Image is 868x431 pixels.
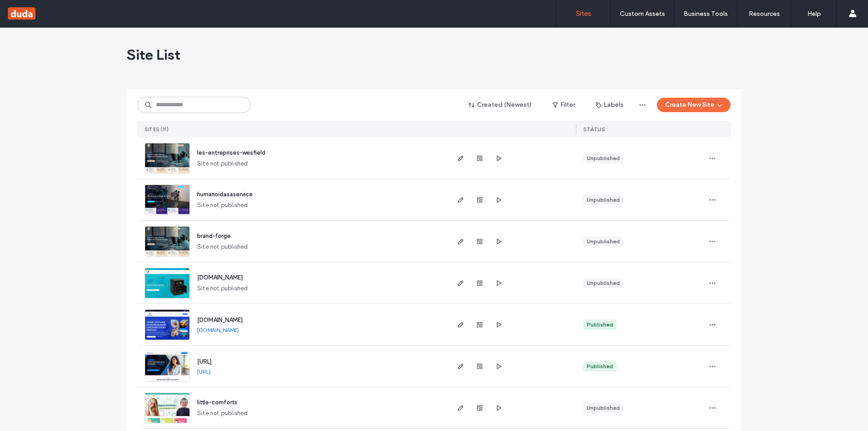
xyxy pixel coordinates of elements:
span: STATUS [583,126,605,133]
label: Help [807,10,821,18]
div: Unpublished [587,196,620,204]
label: Custom Assets [620,10,665,18]
button: Labels [588,98,632,112]
label: Business Tools [684,10,728,18]
a: les-entreprises-wesfield [197,149,265,156]
label: Resources [749,10,780,18]
span: Site not published [197,409,248,418]
button: Filter [543,98,584,112]
a: [URL] [197,368,211,375]
div: Unpublished [587,154,620,162]
button: Created (Newest) [461,98,540,112]
div: Published [587,321,613,329]
div: Unpublished [587,404,620,412]
a: brand-forge [197,232,231,239]
span: SITES (11) [145,126,169,133]
span: Site not published [197,284,248,293]
button: Create New Site [657,98,731,112]
div: Unpublished [587,279,620,287]
a: [DOMAIN_NAME] [197,317,243,323]
span: Site not published [197,159,248,168]
div: Unpublished [587,237,620,246]
a: [URL] [197,358,212,365]
label: Sites [576,9,591,18]
span: Site List [127,46,180,64]
a: [DOMAIN_NAME] [197,327,239,333]
span: Site not published [197,201,248,210]
a: humanoidasaservice [197,191,253,198]
a: [DOMAIN_NAME] [197,274,243,281]
span: Site not published [197,242,248,251]
a: little-comforts [197,399,237,406]
div: Published [587,362,613,370]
